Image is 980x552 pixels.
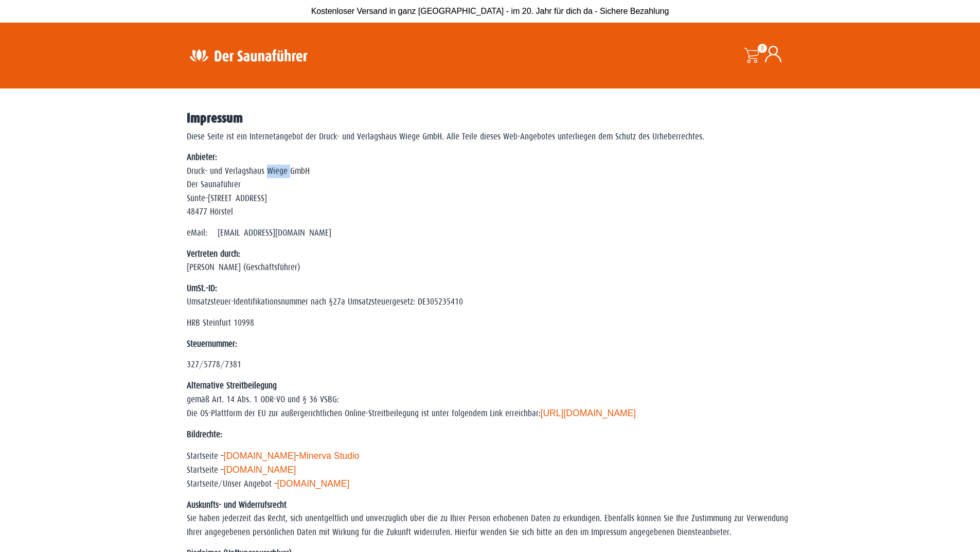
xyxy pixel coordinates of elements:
[187,339,237,349] strong: Steuernummer:
[299,451,359,461] a: Minerva Studio
[224,451,296,461] a: [DOMAIN_NAME]
[277,478,350,489] a: [DOMAIN_NAME]
[187,112,794,125] h2: Impressum
[187,207,233,217] span: 48477 Hörstel
[187,449,794,491] p: Startseite – – Startseite – Startseite/Unser Angebot –
[187,316,794,330] p: HRB Steinfurt 10998
[187,498,794,539] p: Sie haben jederzeit das Recht, sich unentgeltlich und unverzüglich über die zu Ihrer Person erhob...
[187,193,267,203] span: Sünte-[STREET_ADDRESS]
[187,379,794,420] p: gemäß Art. 14 Abs. 1 ODR-VO und § 36 VSBG: Die OS-Plattform der EU zur außergerichtlichen Online-...
[187,151,794,219] p: Druck- und Verlagshaus Wiege GmbH Der Saunaführer
[187,152,217,162] strong: Anbieter:
[187,226,794,240] p: eMail: [EMAIL_ADDRESS][DOMAIN_NAME]
[187,358,794,371] p: 327/5778/7381
[224,465,296,475] a: [DOMAIN_NAME]
[311,7,669,15] span: Kostenloser Versand in ganz [GEOGRAPHIC_DATA] - im 20. Jahr für dich da - Sichere Bezahlung
[187,249,240,259] strong: Vertreten durch:
[187,247,794,275] p: [PERSON_NAME] (Geschäftsführer)
[541,408,636,418] a: [URL][DOMAIN_NAME]
[758,44,767,53] span: 0
[187,430,222,439] strong: Bildrechte:
[187,381,277,390] strong: Alternative Streitbeilegung
[187,500,287,510] strong: Auskunfts- und Widerrufsrecht
[187,130,794,144] p: Diese Seite ist ein Internetangebot der Druck- und Verlagshaus Wiege GmbH. Alle Teile dieses Web-...
[187,282,794,309] p: Umsatzsteuer-Identifikationsnummer nach §27a Umsatzsteuergesetz: DE305235410
[187,283,217,293] strong: UmSt.-ID:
